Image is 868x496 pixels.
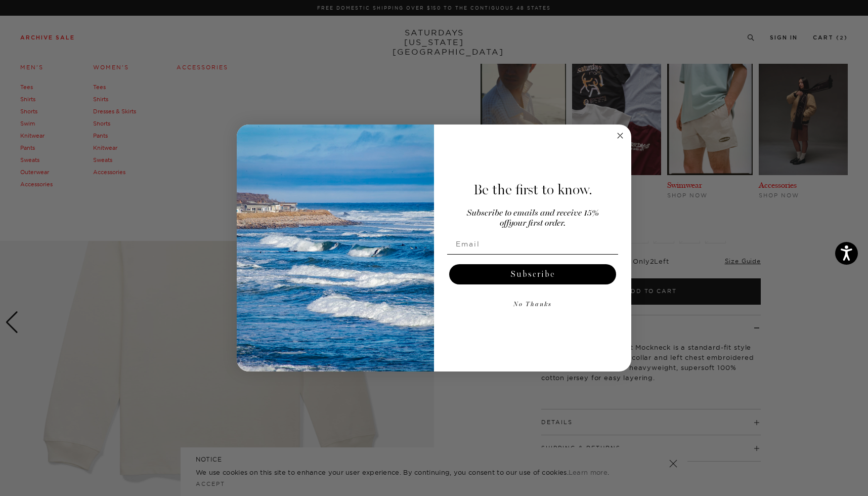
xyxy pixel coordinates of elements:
span: your first order. [509,219,566,228]
button: Close dialog [614,130,626,142]
button: Subscribe [449,264,616,284]
button: No Thanks [447,295,618,315]
span: Subscribe to emails and receive 15% [467,209,599,218]
input: Email [447,234,618,254]
img: underline [447,254,618,255]
span: Be the first to know. [473,181,592,198]
img: 125c788d-000d-4f3e-b05a-1b92b2a23ec9.jpeg [237,125,434,371]
span: off [500,219,509,228]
